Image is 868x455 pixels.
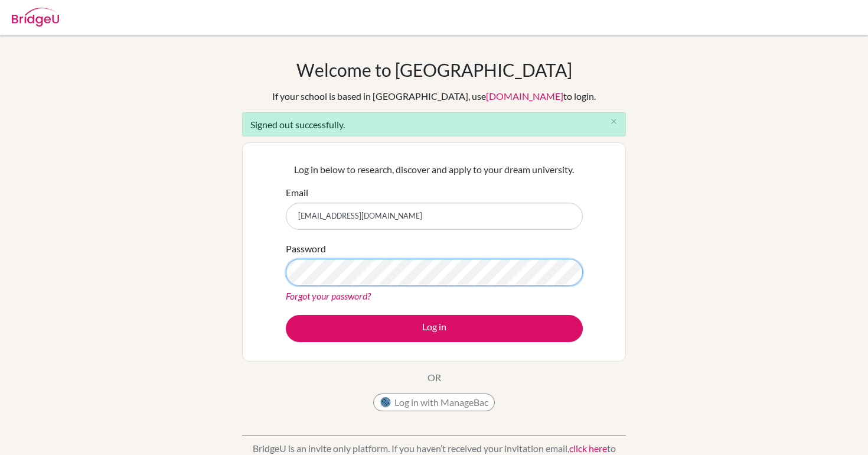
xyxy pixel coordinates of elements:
[296,59,572,80] h1: Welcome to [GEOGRAPHIC_DATA]
[272,89,596,103] div: If your school is based in [GEOGRAPHIC_DATA], use to login.
[486,90,563,102] a: [DOMAIN_NAME]
[242,112,626,136] div: Signed out successfully.
[286,186,308,200] label: Email
[569,443,607,454] a: click here
[12,8,59,27] img: Bridge-U
[602,113,625,131] button: Close
[286,162,583,177] p: Log in below to research, discover and apply to your dream university.
[373,394,495,411] button: Log in with ManageBac
[286,315,583,342] button: Log in
[286,290,371,301] a: Forgot your password?
[428,370,441,385] p: OR
[609,117,618,126] i: close
[286,242,326,256] label: Password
